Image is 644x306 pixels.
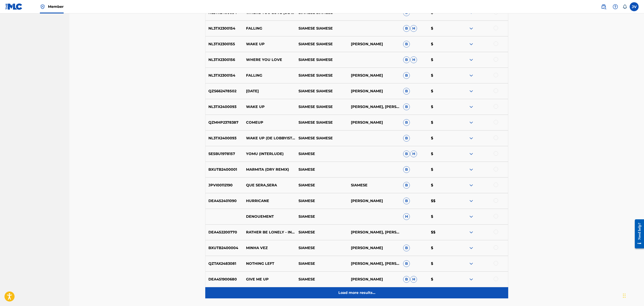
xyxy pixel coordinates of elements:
p: [PERSON_NAME] [348,120,400,125]
p: YOMU (INTERLUDE) [243,151,296,157]
p: GIVE ME UP [243,277,296,282]
p: SIAMESE [295,167,348,172]
p: NOTHING LEFT [243,261,296,266]
p: [PERSON_NAME], [PERSON_NAME], [PERSON_NAME], [PERSON_NAME] [348,261,400,266]
p: Load more results... [338,290,375,295]
span: H [403,213,410,220]
p: [PERSON_NAME] [348,198,400,204]
p: SIAMESE SIAMESE [295,41,348,47]
p: WAKE UP [243,41,296,47]
p: NL3TX2300154 [205,26,243,31]
p: QZTAX2483081 [205,261,243,266]
p: SIAMESE SIAMESE [295,57,348,62]
span: B [403,88,410,95]
img: expand [469,277,474,282]
span: B [403,41,410,47]
p: DEA451900680 [205,277,243,282]
img: search [601,4,606,9]
p: NL3TX2400093 [205,104,243,110]
p: $ [428,167,456,172]
p: SIAMESE [295,151,348,157]
p: SIAMESE [295,261,348,266]
p: JPVI00112190 [205,183,243,188]
img: expand [469,41,474,47]
span: B [403,72,410,79]
p: SIAMESE SIAMESE [295,136,348,141]
div: Træk [623,289,626,302]
p: SIAMESE SIAMESE [295,73,348,78]
iframe: Chat Widget [622,284,644,306]
img: expand [469,183,474,188]
img: expand [469,88,474,94]
p: SIAMESE [295,214,348,219]
img: expand [469,120,474,125]
p: WHERE YOU LOVE [243,57,296,62]
div: Chat-widget [622,284,644,306]
p: NL3TX2300155 [205,41,243,47]
img: expand [469,245,474,251]
p: $ [428,214,456,219]
span: H [410,56,417,63]
p: [PERSON_NAME] [348,41,400,47]
p: $$ [428,230,456,235]
iframe: Resource Center [631,216,644,252]
span: B [403,119,410,126]
img: expand [469,151,474,157]
p: $ [428,73,456,78]
p: QUE SERA,SERA [243,183,296,188]
img: expand [469,198,474,204]
p: SIAMESE [295,245,348,251]
p: HURRICANE [243,198,296,204]
p: WAKE UP [243,104,296,110]
span: B [403,25,410,32]
p: $ [428,245,456,251]
img: expand [469,104,474,110]
img: expand [469,73,474,78]
img: expand [469,230,474,235]
img: expand [469,26,474,31]
p: [PERSON_NAME], [PERSON_NAME], [PERSON_NAME] [348,230,400,235]
p: SIAMESE SIAMESE [295,120,348,125]
p: $ [428,88,456,94]
p: NL3TX2300156 [205,57,243,62]
p: [PERSON_NAME] [348,88,400,94]
p: COMEUP [243,120,296,125]
p: MARMITA (DRY REMIX) [243,167,296,172]
span: B [403,56,410,63]
p: $ [428,26,456,31]
p: SIAMESE SIAMESE [295,26,348,31]
a: Public Search [599,2,608,11]
p: SIAMESE [348,183,400,188]
img: help [613,4,618,9]
p: SIAMESE SIAMESE [295,104,348,110]
span: B [403,260,410,267]
p: $ [428,183,456,188]
p: SIAMESE SIAMESE [295,88,348,94]
p: $ [428,120,456,125]
p: NL3TX2300154 [205,73,243,78]
span: B [403,166,410,173]
p: $ [428,57,456,62]
img: expand [469,57,474,62]
p: DEA452401090 [205,198,243,204]
img: expand [469,167,474,172]
p: $ [428,277,456,282]
p: DEA452200770 [205,230,243,235]
img: expand [469,214,474,219]
p: [PERSON_NAME] [348,245,400,251]
span: H [410,276,417,283]
img: expand [469,136,474,141]
p: MINHA VEZ [243,245,296,251]
p: $ [428,261,456,266]
p: [PERSON_NAME] [348,73,400,78]
div: Help [611,2,620,11]
span: H [410,151,417,157]
p: SIAMESE [295,230,348,235]
p: NL3TX2400093 [205,136,243,141]
p: SIAMESE [295,198,348,204]
span: B [403,182,410,189]
span: H [410,25,417,32]
p: [DATE] [243,88,296,94]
